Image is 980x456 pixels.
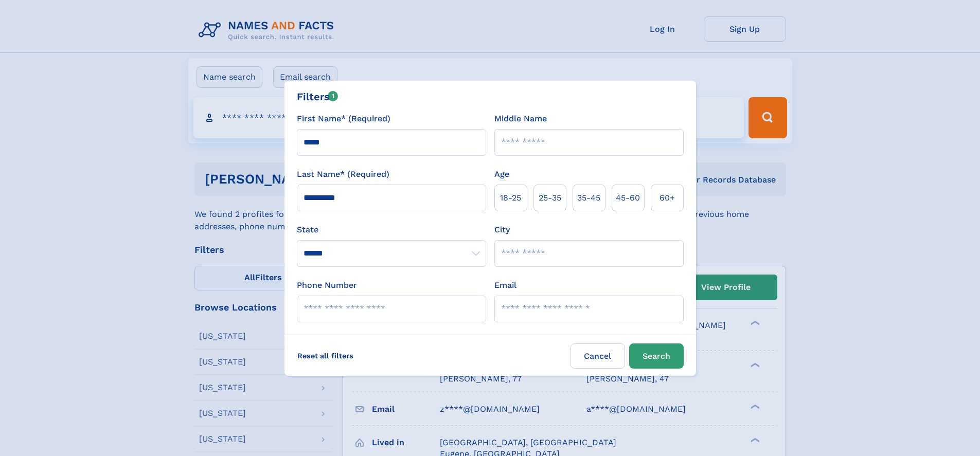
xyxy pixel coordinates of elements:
label: Reset all filters [291,343,360,368]
label: First Name* (Required) [297,113,390,125]
div: Filters [297,89,338,104]
label: Phone Number [297,279,357,291]
span: 35‑45 [577,192,600,204]
span: 18‑25 [500,192,521,204]
label: Cancel [571,343,625,369]
span: 60+ [660,192,675,204]
label: City [494,224,510,236]
label: Middle Name [494,113,547,125]
label: Age [494,168,509,180]
label: State [297,224,486,236]
label: Email [494,279,516,291]
label: Last Name* (Required) [297,168,389,180]
button: Search [629,343,684,369]
span: 45‑60 [616,192,640,204]
span: 25‑35 [539,192,561,204]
